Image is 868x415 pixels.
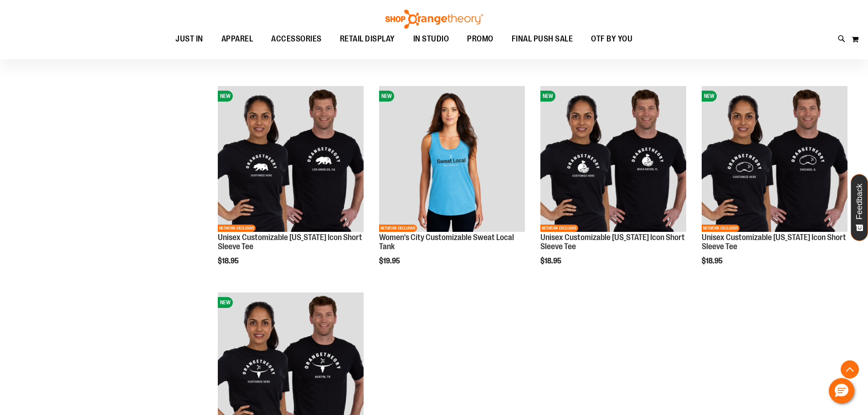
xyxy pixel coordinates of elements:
span: NEW [218,91,233,102]
img: OTF City Unisex Illinois Icon SS Tee Black [702,86,847,232]
a: Unisex Customizable [US_STATE] Icon Short Sleeve Tee [218,233,362,251]
a: Women's City Customizable Sweat Local Tank [379,233,514,251]
span: PROMO [467,29,493,49]
a: Unisex Customizable [US_STATE] Icon Short Sleeve Tee [540,233,685,251]
span: APPAREL [221,29,253,49]
span: Feedback [855,184,864,220]
a: OTF BY YOU [582,29,642,50]
span: NETWORK EXCLUSIVE [540,225,578,232]
span: NEW [379,91,394,102]
span: OTF BY YOU [591,29,632,49]
span: JUST IN [175,29,203,49]
span: NETWORK EXCLUSIVE [218,225,256,232]
span: NETWORK EXCLUSIVE [702,225,740,232]
span: $18.95 [540,257,563,265]
img: OTF City Unisex California Icon SS Tee Black [218,86,364,232]
a: City Customizable Perfect Racerback TankNEWNETWORK EXCLUSIVE [379,86,525,233]
img: OTF City Unisex Florida Icon SS Tee Black [540,86,686,232]
span: FINAL PUSH SALE [512,29,573,49]
a: APPAREL [212,29,262,50]
a: Unisex Customizable [US_STATE] Icon Short Sleeve Tee [702,233,846,251]
a: OTF City Unisex Florida Icon SS Tee BlackNEWNETWORK EXCLUSIVE [540,86,686,233]
div: product [375,82,529,288]
div: product [536,82,691,288]
span: $19.95 [379,257,401,265]
a: PROMO [458,29,503,50]
span: NEW [540,91,555,102]
span: $18.95 [702,257,724,265]
a: ACCESSORIES [262,29,331,50]
a: OTF City Unisex California Icon SS Tee BlackNEWNETWORK EXCLUSIVE [218,86,364,233]
button: Back To Top [841,360,859,379]
span: RETAIL DISPLAY [340,29,395,49]
img: City Customizable Perfect Racerback Tank [379,86,525,232]
span: ACCESSORIES [271,29,322,49]
span: IN STUDIO [413,29,449,49]
a: JUST IN [166,29,212,50]
a: IN STUDIO [404,29,458,50]
button: Hello, have a question? Let’s chat. [829,378,854,404]
img: Shop Orangetheory [384,10,484,29]
div: product [213,82,368,288]
span: NETWORK EXCLUSIVE [379,225,417,232]
a: FINAL PUSH SALE [503,29,582,50]
a: OTF City Unisex Illinois Icon SS Tee BlackNEWNETWORK EXCLUSIVE [702,86,847,233]
button: Feedback - Show survey [851,174,868,241]
span: $18.95 [218,257,240,265]
a: RETAIL DISPLAY [331,29,404,50]
span: NEW [218,297,233,308]
div: product [697,82,852,288]
span: NEW [702,91,717,102]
